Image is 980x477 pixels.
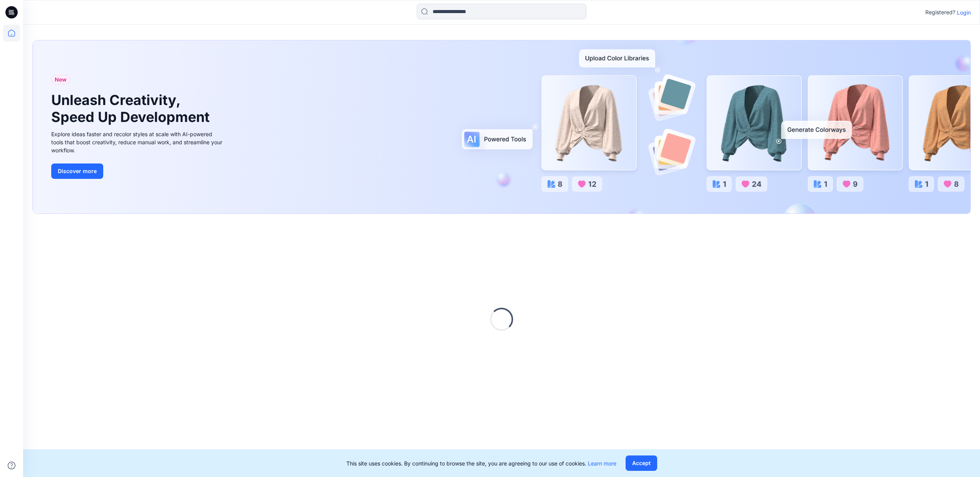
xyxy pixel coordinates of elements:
[626,455,657,471] button: Accept
[588,460,616,467] a: Learn more
[925,8,955,17] p: Registered?
[346,459,616,467] p: This site uses cookies. By continuing to browse the site, you are agreeing to our use of cookies.
[55,75,67,84] span: New
[957,8,971,17] p: Login
[51,163,225,179] a: Discover more
[51,130,225,154] div: Explore ideas faster and recolor styles at scale with AI-powered tools that boost creativity, red...
[51,163,103,179] button: Discover more
[51,92,213,125] h1: Unleash Creativity, Speed Up Development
